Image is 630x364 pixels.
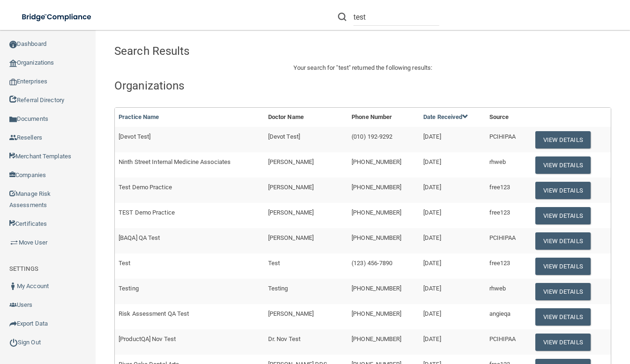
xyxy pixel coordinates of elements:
[264,108,348,127] th: Doctor Name
[114,45,313,57] h4: Search Results
[353,8,439,26] input: Search
[9,263,38,275] label: SETTINGS
[423,184,441,191] span: [DATE]
[119,184,172,191] span: Test Demo Practice
[9,301,17,309] img: icon-users.e205127d.png
[489,158,506,165] span: rhweb
[268,234,314,241] span: [PERSON_NAME]
[423,335,441,342] span: [DATE]
[9,320,17,327] img: icon-export.b9366987.png
[268,133,300,140] span: [Devot Test]
[114,62,611,74] p: Your search for " " returned the following results:
[119,234,160,241] span: [BAQA] QA Test
[352,310,401,317] span: [PHONE_NUMBER]
[352,184,401,191] span: [PHONE_NUMBER]
[489,184,510,191] span: free123
[423,310,441,317] span: [DATE]
[119,209,175,216] span: TEST Demo Practice
[423,234,441,241] span: [DATE]
[268,285,288,292] span: Testing
[119,285,139,292] span: Testing
[468,297,619,335] iframe: Drift Widget Chat Controller
[489,335,516,342] span: PCIHIPAA
[119,158,231,165] span: Ninth Street Internal Medicine Associates
[489,285,506,292] span: rhweb
[486,108,528,127] th: Source
[268,209,314,216] span: [PERSON_NAME]
[352,133,392,140] span: (010) 192-9292
[9,79,17,85] img: enterprise.0d942306.png
[119,260,130,267] span: Test
[268,310,314,317] span: [PERSON_NAME]
[338,13,346,21] img: ic-search.3b580494.png
[114,80,611,92] h4: Organizations
[352,234,401,241] span: [PHONE_NUMBER]
[489,133,516,140] span: PCIHIPAA
[423,285,441,292] span: [DATE]
[535,131,591,149] button: View Details
[423,260,441,267] span: [DATE]
[348,108,420,127] th: Phone Number
[352,209,401,216] span: [PHONE_NUMBER]
[535,232,591,250] button: View Details
[535,258,591,275] button: View Details
[9,282,17,290] img: ic_user_dark.df1a06c3.png
[352,335,401,342] span: [PHONE_NUMBER]
[119,113,159,120] a: Practice Name
[9,134,17,141] img: ic_reseller.de258add.png
[14,7,100,27] img: bridge_compliance_login_screen.278c3ca4.svg
[9,41,17,48] img: ic_dashboard_dark.d01f4a41.png
[423,133,441,140] span: [DATE]
[9,59,17,67] img: organization-icon.f8decf85.png
[268,184,314,191] span: [PERSON_NAME]
[489,260,510,267] span: free123
[9,338,18,347] img: ic_power_dark.7ecde6b1.png
[535,283,591,300] button: View Details
[423,158,441,165] span: [DATE]
[535,207,591,224] button: View Details
[119,335,176,342] span: [ProductQA] Nov Test
[268,260,280,267] span: Test
[423,113,468,120] a: Date Received
[9,238,19,247] img: briefcase.64adab9b.png
[338,64,349,71] span: test
[535,156,591,174] button: View Details
[119,133,150,140] span: [Devot Test]
[535,334,591,351] button: View Details
[489,209,510,216] span: free123
[352,158,401,165] span: [PHONE_NUMBER]
[352,260,392,267] span: (123) 456-7890
[489,234,516,241] span: PCIHIPAA
[9,116,17,123] img: icon-documents.8dae5593.png
[268,335,300,342] span: Dr. Nov Test
[119,310,189,317] span: Risk Assessment QA Test
[423,209,441,216] span: [DATE]
[268,158,314,165] span: [PERSON_NAME]
[535,182,591,199] button: View Details
[352,285,401,292] span: [PHONE_NUMBER]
